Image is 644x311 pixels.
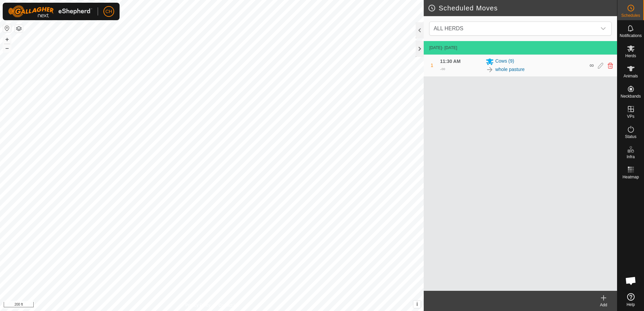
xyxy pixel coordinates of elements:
[597,22,610,35] div: dropdown trigger
[621,271,641,291] div: Open chat
[620,94,641,98] span: Neckbands
[428,4,617,12] h2: Scheduled Moves
[623,74,638,78] span: Animals
[413,301,421,308] button: i
[219,302,238,308] a: Contact Us
[495,66,524,73] a: whole pasture
[440,65,445,73] div: -
[429,45,442,50] span: [DATE]
[441,66,445,72] span: ∞
[625,54,636,58] span: Herds
[3,35,11,43] button: +
[627,114,634,118] span: VPs
[185,302,211,308] a: Privacy Policy
[3,44,11,52] button: –
[590,302,617,308] div: Add
[8,5,92,18] img: Gallagher Logo
[433,26,463,31] span: ALL HERDS
[620,34,642,38] span: Notifications
[416,301,418,307] span: i
[626,303,635,307] span: Help
[15,25,23,33] button: Map Layers
[622,175,639,179] span: Heatmap
[105,8,112,15] span: CH
[431,63,433,68] span: 1
[495,58,514,66] span: Cows (9)
[626,155,635,159] span: Infra
[440,59,460,64] span: 11:30 AM
[3,24,11,32] button: Reset Map
[589,62,594,69] span: ∞
[431,22,597,35] span: ALL HERDS
[442,45,457,50] span: - [DATE]
[621,13,640,18] span: Schedules
[617,290,644,309] a: Help
[625,135,636,139] span: Status
[486,66,494,74] img: To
